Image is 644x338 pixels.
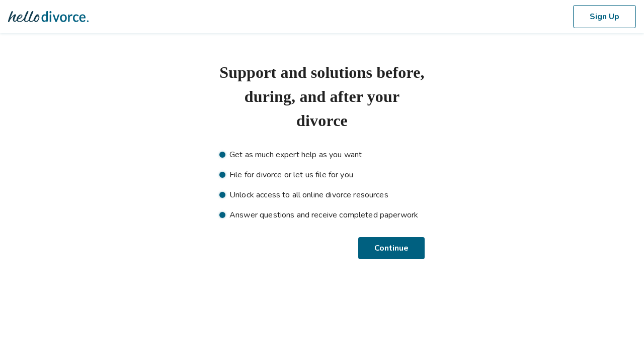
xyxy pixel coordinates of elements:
[219,149,425,161] li: Get as much expert help as you want
[219,60,425,133] h1: Support and solutions before, during, and after your divorce
[360,237,425,259] button: Continue
[219,209,425,221] li: Answer questions and receive completed paperwork
[573,5,636,28] button: Sign Up
[219,169,425,181] li: File for divorce or let us file for you
[219,189,425,201] li: Unlock access to all online divorce resources
[8,7,89,27] img: Hello Divorce Logo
